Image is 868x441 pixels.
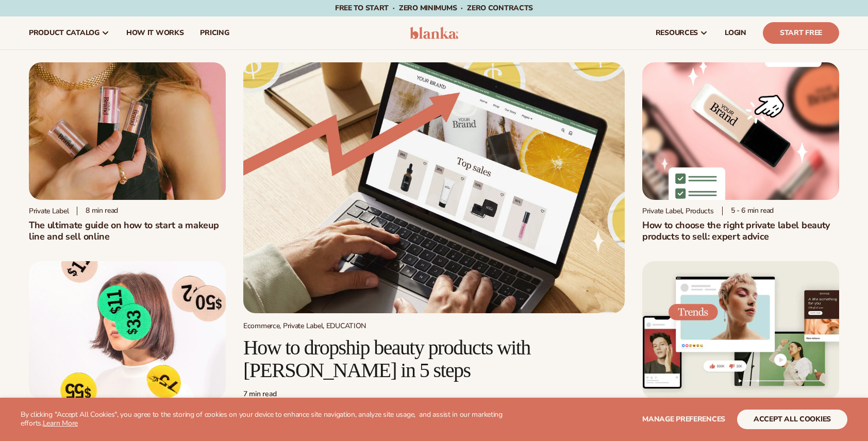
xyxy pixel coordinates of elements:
[243,62,625,313] img: Growing money with ecommerce
[642,219,839,242] h2: How to choose the right private label beauty products to sell: expert advice
[21,16,118,49] a: product catalog
[43,418,78,428] a: Learn More
[716,16,755,49] a: LOGIN
[642,62,839,200] img: Private Label Beauty Products Click
[21,411,507,428] p: By clicking "Accept All Cookies", you agree to the storing of cookies on your device to enhance s...
[642,62,839,242] a: Private Label Beauty Products Click Private Label, Products 5 - 6 min readHow to choose the right...
[243,62,625,426] a: Growing money with ecommerce Ecommerce, Private Label, EDUCATION How to dropship beauty products ...
[29,29,99,37] span: product catalog
[642,261,839,441] a: Social media trends this week (Updated weekly) Beauty Industry, Ecommerce, Education 3 min readSo...
[243,336,625,382] h2: How to dropship beauty products with [PERSON_NAME] in 5 steps
[737,410,847,429] button: accept all cookies
[410,27,459,39] img: logo
[642,414,725,424] span: Manage preferences
[29,219,226,242] h1: The ultimate guide on how to start a makeup line and sell online
[722,207,774,215] div: 5 - 6 min read
[118,16,192,49] a: How It Works
[647,16,716,49] a: resources
[725,29,746,37] span: LOGIN
[243,321,625,330] div: Ecommerce, Private Label, EDUCATION
[29,261,226,441] a: Profitability of private label company Ecommerce, Private Label 7 min readDo private label beauty...
[29,207,69,215] div: Private label
[642,261,839,399] img: Social media trends this week (Updated weekly)
[29,62,226,200] img: Person holding branded make up with a solid pink background
[656,29,698,37] span: resources
[763,22,839,44] a: Start Free
[243,390,625,399] div: 7 min read
[29,261,226,399] img: Profitability of private label company
[335,3,533,13] span: Free to start · ZERO minimums · ZERO contracts
[77,207,118,215] div: 8 min read
[126,29,184,37] span: How It Works
[29,62,226,242] a: Person holding branded make up with a solid pink background Private label 8 min readThe ultimate ...
[642,410,725,429] button: Manage preferences
[192,16,237,49] a: pricing
[642,207,714,215] div: Private Label, Products
[200,29,229,37] span: pricing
